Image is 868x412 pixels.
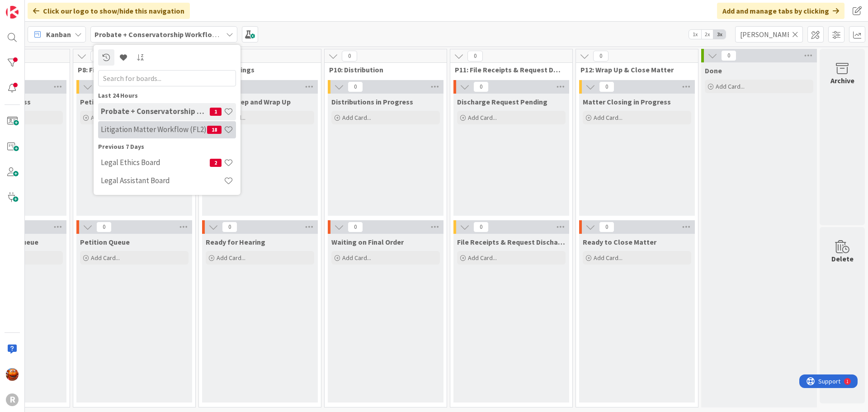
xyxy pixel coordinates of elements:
span: 18 [207,126,222,134]
span: P10: Distribution [329,65,435,74]
span: Add Card... [716,82,745,90]
span: Add Card... [91,114,120,122]
span: Done [705,66,722,75]
span: Ready for Hearing [206,237,265,246]
span: File Receipts & Request Discharge [457,237,566,246]
span: Add Card... [342,114,371,122]
span: Support [19,1,41,12]
img: Visit kanbanzone.com [6,6,19,19]
span: 0 [599,222,614,232]
div: Archive [830,75,854,86]
span: Add Card... [594,114,623,122]
span: P9: All Hearings [203,65,310,74]
h4: Legal Ethics Board [101,158,210,167]
span: Kanban [46,29,71,40]
div: Last 24 Hours [98,91,236,100]
span: Petition Queue [80,237,130,246]
span: Add Card... [468,114,497,122]
h4: Legal Assistant Board [101,176,224,185]
div: Click our logo to show/hide this navigation [28,3,190,19]
span: 1 [210,108,222,116]
span: Waiting on Final Order [331,237,404,246]
span: 0 [96,222,112,232]
span: P8: Final Petition [78,65,184,74]
span: Distributions in Progress [331,97,413,106]
img: KA [6,368,19,381]
span: 3x [713,30,726,39]
span: 0 [473,81,489,92]
span: 0 [593,51,609,62]
div: Add and manage tabs by clicking [717,3,844,19]
input: Search for boards... [98,70,236,86]
span: P11: File Receipts & Request Discharge [455,65,561,74]
span: Matter Closing in Progress [583,97,671,106]
span: Discharge Request Pending [457,97,547,106]
span: 0 [222,222,237,232]
span: 0 [90,51,106,62]
h4: Litigation Matter Workflow (FL2) [101,125,207,134]
span: 0 [467,51,483,62]
span: Add Card... [217,254,245,262]
span: 0 [473,222,489,232]
span: 0 [348,81,363,92]
span: Add Card... [594,254,623,262]
div: 1 [47,4,49,11]
span: Add Card... [342,254,371,262]
span: Petition in Progress [80,97,146,106]
span: Add Card... [91,254,120,262]
span: 1x [689,30,701,39]
span: Add Card... [468,254,497,262]
b: Probate + Conservatorship Workflow (FL2) [94,30,235,39]
span: Ready to Close Matter [583,237,656,246]
span: Hearing Prep and Wrap Up [206,97,291,106]
span: 0 [721,50,736,61]
div: Delete [831,253,854,264]
div: Previous 7 Days [98,142,236,152]
span: 2 [210,159,222,167]
span: 2x [701,30,713,39]
h4: Probate + Conservatorship Workflow (FL2) [101,107,210,116]
span: 0 [599,81,614,92]
span: P12: Wrap Up & Close Matter [580,65,687,74]
span: 0 [342,51,357,62]
input: Quick Filter... [735,26,803,43]
span: 0 [348,222,363,232]
div: R [6,393,19,406]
